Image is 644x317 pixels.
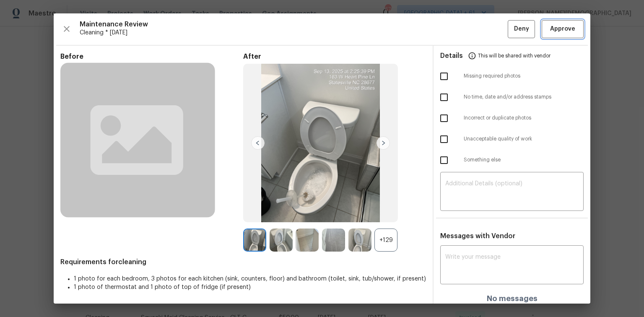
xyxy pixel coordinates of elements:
span: Deny [514,24,529,34]
span: Before [60,52,243,61]
button: Deny [508,20,535,38]
span: Missing required photos [464,73,584,80]
span: Messages with Vendor [440,233,515,239]
img: left-chevron-button-url [251,136,265,150]
span: After [243,52,426,61]
span: This will be shared with vendor [478,46,551,66]
span: Requirements for cleaning [60,258,426,266]
span: Cleaning * [DATE] [80,29,508,37]
span: Maintenance Review [80,20,508,29]
img: right-chevron-button-url [377,136,390,150]
div: Something else [434,150,590,171]
li: 1 photo of thermostat and 1 photo of top of fridge (if present) [74,283,426,291]
div: Incorrect or duplicate photos [434,108,590,129]
div: +129 [374,229,397,252]
span: Approve [550,24,575,34]
span: Something else [464,156,584,164]
span: Unacceptable quality of work [464,135,584,143]
span: Details [440,46,463,66]
h4: No messages [487,294,538,303]
div: No time, date and/or address stamps [434,87,590,108]
li: 1 photo for each bedroom, 3 photos for each kitchen (sink, counters, floor) and bathroom (toilet,... [74,275,426,283]
span: Incorrect or duplicate photos [464,114,584,122]
span: No time, date and/or address stamps [464,94,584,101]
div: Missing required photos [434,66,590,87]
div: Unacceptable quality of work [434,129,590,150]
button: Approve [542,20,584,38]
